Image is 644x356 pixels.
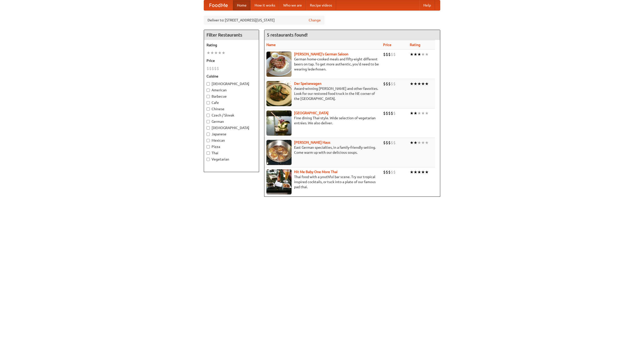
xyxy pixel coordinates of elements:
li: $ [393,52,396,57]
h5: Price [207,58,256,63]
input: Barbecue [207,95,210,98]
input: Mexican [207,139,210,142]
li: $ [383,140,386,145]
li: $ [391,81,393,87]
li: $ [386,169,388,175]
a: Change [309,18,321,23]
li: $ [383,52,386,57]
li: ★ [417,52,421,57]
li: $ [386,110,388,116]
li: $ [391,52,393,57]
label: Cafe [207,100,256,105]
a: Price [383,43,391,47]
label: Pizza [207,144,256,149]
h4: Filter Restaurants [204,30,259,40]
label: Chinese [207,106,256,111]
li: ★ [425,169,429,175]
li: ★ [421,81,425,87]
input: Japanese [207,133,210,136]
li: ★ [425,81,429,87]
li: ★ [425,110,429,116]
li: ★ [425,52,429,57]
li: $ [383,81,386,87]
a: FoodMe [204,0,233,10]
img: kohlhaus.jpg [266,140,292,165]
div: Deliver to: [STREET_ADDRESS][US_STATE] [204,16,325,25]
li: $ [209,66,212,71]
li: ★ [421,169,425,175]
h5: Rating [207,43,256,48]
img: babythai.jpg [266,169,292,194]
li: $ [207,66,209,71]
a: Hit Me Baby One More Thai [294,170,338,174]
a: Der Speisewagen [294,82,321,86]
li: $ [217,66,219,71]
li: $ [393,110,396,116]
li: $ [383,169,386,175]
img: esthers.jpg [266,52,292,77]
input: American [207,89,210,92]
input: Chinese [207,107,210,111]
li: $ [212,66,214,71]
a: Name [266,43,276,47]
li: ★ [414,169,417,175]
li: $ [391,140,393,145]
p: East German specialties, in a family-friendly setting. Come warm up with our delicious soups. [266,145,379,155]
li: ★ [421,140,425,145]
img: satay.jpg [266,110,292,136]
input: Czech / Slovak [207,114,210,117]
a: [PERSON_NAME]'s German Saloon [294,52,348,56]
li: $ [393,140,396,145]
label: Vegetarian [207,157,256,162]
li: ★ [421,52,425,57]
li: ★ [417,140,421,145]
input: [DEMOGRAPHIC_DATA] [207,82,210,86]
li: ★ [410,52,414,57]
li: ★ [410,81,414,87]
label: American [207,88,256,93]
li: $ [383,110,386,116]
li: $ [393,169,396,175]
a: Rating [410,43,420,47]
li: ★ [421,110,425,116]
li: $ [388,169,391,175]
input: German [207,120,210,123]
a: [GEOGRAPHIC_DATA] [294,111,329,115]
ng-pluralize: 5 restaurants found! [267,32,308,37]
li: ★ [417,81,421,87]
li: $ [386,52,388,57]
li: ★ [414,81,417,87]
input: Thai [207,151,210,155]
li: $ [214,66,217,71]
li: ★ [414,110,417,116]
li: ★ [410,110,414,116]
li: $ [391,110,393,116]
li: ★ [210,50,214,56]
label: Japanese [207,132,256,137]
li: ★ [410,169,414,175]
a: Help [419,0,435,10]
h5: Cuisine [207,74,256,79]
a: [PERSON_NAME] Haus [294,140,330,144]
label: Thai [207,150,256,155]
li: $ [388,81,391,87]
li: ★ [414,52,417,57]
input: [DEMOGRAPHIC_DATA] [207,126,210,130]
p: Award-winning [PERSON_NAME] and other favorites. Look for our restored food truck in the NE corne... [266,86,379,101]
li: $ [391,169,393,175]
label: [DEMOGRAPHIC_DATA] [207,125,256,130]
label: Mexican [207,138,256,143]
p: Thai food with a youthful bar scene. Try our tropical inspired cocktails, or tuck into a plate of... [266,174,379,189]
li: $ [388,52,391,57]
li: ★ [207,50,210,56]
input: Pizza [207,145,210,148]
li: ★ [425,140,429,145]
a: Home [233,0,251,10]
li: ★ [417,110,421,116]
input: Vegetarian [207,158,210,161]
li: $ [386,140,388,145]
li: ★ [410,140,414,145]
